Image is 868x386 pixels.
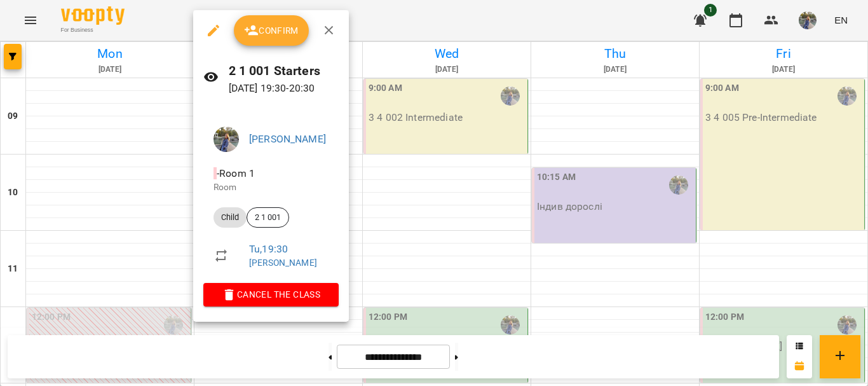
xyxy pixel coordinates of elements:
[249,243,288,255] a: Tu , 19:30
[214,212,247,223] span: Child
[249,133,326,145] a: [PERSON_NAME]
[203,283,339,306] button: Cancel the class
[247,212,288,223] span: 2 1 001
[249,258,317,268] a: [PERSON_NAME]
[247,207,289,228] div: 2 1 001
[214,181,329,194] p: Room
[229,61,339,81] h6: 2 1 001 Starters
[229,81,339,96] p: [DATE] 19:30 - 20:30
[214,127,239,152] img: aed329fc70d3964b594478412e8e91ea.jpg
[244,23,299,38] span: Confirm
[234,15,309,46] button: Confirm
[214,287,329,302] span: Cancel the class
[214,167,257,179] span: - Room 1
